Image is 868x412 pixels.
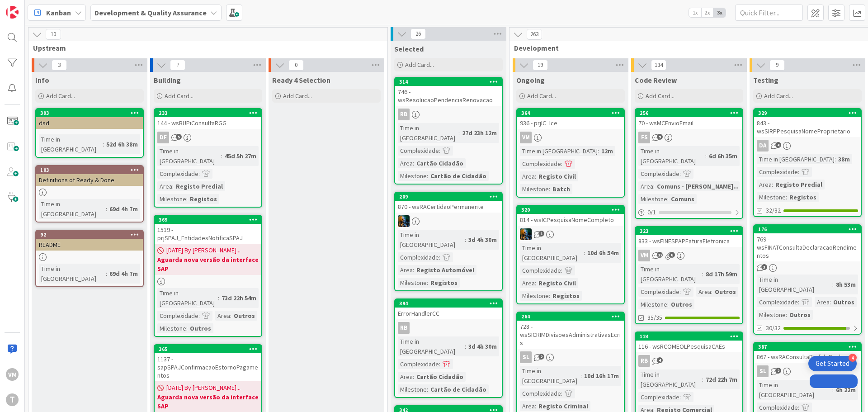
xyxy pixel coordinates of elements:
div: Area [520,401,535,411]
div: Time in [GEOGRAPHIC_DATA] [638,146,705,166]
img: Visit kanbanzone.com [6,6,19,19]
div: Outros [787,310,813,320]
div: Time in [GEOGRAPHIC_DATA] [638,369,702,389]
div: FS [638,132,650,143]
div: 387867 - wsRAConsultaPedidoPenhora [754,343,861,363]
div: Time in [GEOGRAPHIC_DATA] [757,154,835,164]
div: 936 - prjIC_Ice [517,117,624,129]
div: 92README [36,231,143,251]
div: Time in [GEOGRAPHIC_DATA] [398,230,465,250]
div: Outros [712,287,738,297]
span: : [667,194,669,204]
div: 314 [399,79,502,85]
div: Milestone [398,384,427,394]
div: 103Definitions of Ready & Done [36,166,143,186]
div: Registos [188,194,219,204]
span: : [679,287,681,297]
div: Complexidade [638,392,679,402]
span: : [580,371,582,381]
span: : [413,158,414,168]
div: 3d 4h 30m [466,235,499,245]
div: 256 [640,110,742,116]
a: 209870 - wsRACertidaoPermanenteJCTime in [GEOGRAPHIC_DATA]:3d 4h 30mComplexidade:Area:Registo Aut... [394,192,503,291]
div: 387 [754,343,861,351]
a: 320814 - wsICPesquisaNomeCompletoJCTime in [GEOGRAPHIC_DATA]:10d 6h 54mComplexidade:Area:Registo ... [516,205,625,304]
div: 3651137 - sapSPAJConfirmacaoEstornoPagamentos [155,345,261,381]
div: dsd [36,117,143,129]
div: 233 [159,110,261,116]
div: Milestone [757,310,786,320]
span: : [772,180,773,189]
div: Area [215,311,230,321]
span: 0 / 1 [647,208,656,217]
div: ErrorHandlerCC [395,308,502,319]
span: : [786,310,787,320]
span: Add Card... [527,92,556,100]
span: : [221,151,222,161]
div: DF [155,132,261,143]
a: 233144 - wsBUPiConsultaRGGDFTime in [GEOGRAPHIC_DATA]:45d 5h 27mComplexidade:Area:Registo Predial... [154,108,262,208]
span: [DATE] By [PERSON_NAME]... [166,383,241,393]
span: Add Card... [165,92,193,100]
span: 2 [538,354,544,360]
b: Aguarda nova versão da interface SAP [157,393,259,411]
a: 103Definitions of Ready & DoneTime in [GEOGRAPHIC_DATA]:69d 4h 7m [35,165,144,223]
span: : [439,359,440,369]
div: 4 [849,354,857,362]
div: 1137 - sapSPAJConfirmacaoEstornoPagamentos [155,353,261,381]
div: 69d 4h 7m [107,269,140,279]
span: : [832,279,834,289]
span: : [413,372,414,382]
img: JC [398,215,410,227]
div: Registo Civil [536,171,578,181]
div: Time in [GEOGRAPHIC_DATA] [757,380,832,400]
div: Complexidade [520,159,561,169]
div: Comuns [669,194,697,204]
div: 843 - wsSIRPPesquisaNomeProprietario [754,117,861,137]
div: 314 [395,78,502,86]
span: : [549,291,550,301]
div: 1519 - prjSPAJ_EntidadesNotificaSPAJ [155,224,261,244]
div: VM [636,250,742,261]
div: 394ErrorHandlerCC [395,299,502,319]
div: VM [517,132,624,143]
span: : [427,278,428,288]
a: 393dsdTime in [GEOGRAPHIC_DATA]:52d 6h 38m [35,108,144,158]
div: 320 [517,206,624,214]
div: Area [696,287,711,297]
span: : [218,293,219,303]
img: JC [520,228,532,240]
div: Milestone [398,171,427,181]
div: 728 - wsSICRIMDivisoesAdministrativasEcris [517,321,624,349]
div: Definitions of Ready & Done [36,174,143,186]
div: 329843 - wsSIRPPesquisaNomeProprietario [754,109,861,137]
div: 320 [521,207,624,213]
div: 329 [754,109,861,117]
span: : [172,181,174,191]
span: 12 [657,252,663,258]
span: Add Card... [46,92,75,100]
div: Area [638,181,653,191]
div: 323 [636,227,742,235]
div: 364 [517,109,624,117]
span: : [439,252,440,262]
div: RB [395,322,502,334]
div: 329 [758,110,861,116]
div: 73d 22h 54m [219,293,259,303]
div: 320814 - wsICPesquisaNomeCompleto [517,206,624,226]
div: VM [520,132,532,143]
span: 6 [669,252,675,258]
div: Area [815,297,830,307]
span: : [549,184,550,194]
div: 369 [159,217,261,223]
div: 769 - wsFINATConsultaDeclaracaoRendimentos [754,233,861,261]
div: 814 - wsICPesquisaNomeCompleto [517,214,624,226]
div: 870 - wsRACertidaoPermanente [395,201,502,213]
span: 9 [657,134,663,140]
span: : [561,159,562,169]
div: JC [395,215,502,227]
div: 394 [399,300,502,307]
span: : [653,181,655,191]
span: Add Card... [405,61,434,69]
span: : [667,299,669,309]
